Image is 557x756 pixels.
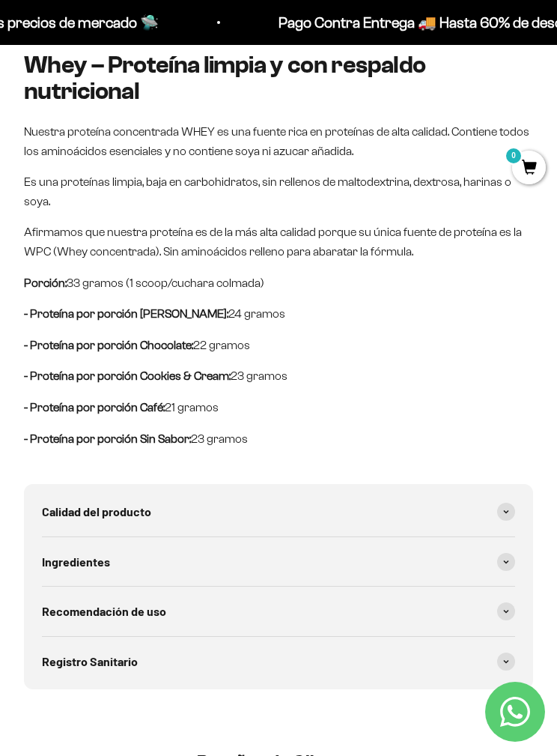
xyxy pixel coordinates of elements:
[24,273,533,293] p: 33 gramos (1 scoop/cuchara colmada)
[42,587,515,636] summary: Recomendación de uso
[42,602,166,621] span: Recomendación de uso
[18,101,310,127] div: Reseñas de otros clientes
[24,336,533,355] p: 22 gramos
[18,71,310,97] div: Más información sobre los ingredientes
[24,122,533,160] p: Nuestra proteína concentrada WHEY es una fuente rica en proteínas de alta calidad. Contiene todos...
[24,369,231,382] strong: - Proteína por porción Cookies & Cream:
[24,339,193,351] strong: - Proteína por porción Chocolate:
[42,552,110,572] span: Ingredientes
[42,637,515,686] summary: Registro Sanitario
[24,307,228,320] strong: - Proteína por porción [PERSON_NAME]:
[42,652,138,671] span: Registro Sanitario
[505,147,523,165] mark: 0
[243,225,310,250] button: Enviar
[18,24,310,58] p: ¿Qué te haría sentir más seguro de comprar este producto?
[24,304,533,324] p: 24 gramos
[18,131,310,157] div: Una promoción especial
[42,537,515,587] summary: Ingredientes
[24,398,533,417] p: 21 gramos
[18,161,310,187] div: Un video del producto
[24,432,191,445] strong: - Proteína por porción Sin Sabor:
[42,502,151,521] span: Calidad del producto
[18,191,310,217] div: Un mejor precio
[245,225,308,250] span: Enviar
[24,52,533,104] h2: Whey – Proteína limpia y con respaldo nutricional
[24,223,533,261] p: Afirmamos que nuestra proteína es de la más alta calidad porque su única fuente de proteína es la...
[24,366,533,386] p: 23 gramos
[512,160,546,177] a: 0
[24,429,533,449] p: 23 gramos
[24,401,165,414] strong: - Proteína por porción Café:
[24,276,67,289] strong: Porción:
[24,172,533,211] p: Es una proteínas limpia, baja en carbohidratos, sin rellenos de maltodextrina, dextrosa, harinas ...
[42,487,515,536] summary: Calidad del producto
